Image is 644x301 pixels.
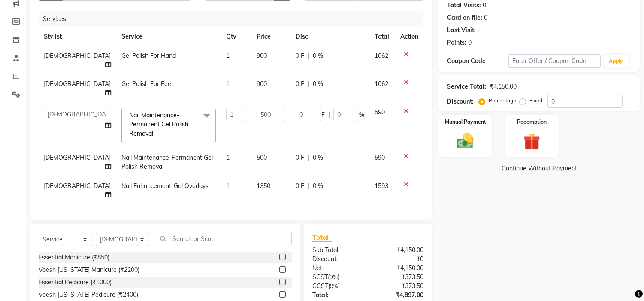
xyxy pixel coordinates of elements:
[447,82,486,91] div: Service Total:
[375,108,385,116] span: 590
[44,154,111,161] span: [DEMOGRAPHIC_DATA]
[447,97,474,106] div: Discount:
[375,80,388,88] span: 1062
[395,27,423,46] th: Action
[447,13,482,22] div: Card on file:
[226,182,230,190] span: 1
[121,52,176,60] span: Gel Polish For Hand
[313,153,323,162] span: 0 %
[296,51,304,60] span: 0 F
[156,232,292,245] input: Search or Scan
[313,80,323,89] span: 0 %
[44,182,111,190] span: [DEMOGRAPHIC_DATA]
[484,13,487,22] div: 0
[312,282,328,290] span: CGST
[321,110,325,119] span: F
[308,51,309,60] span: |
[313,182,323,191] span: 0 %
[39,253,109,262] div: Essential Manicure (₹850)
[508,54,600,68] input: Enter Offer / Coupon Code
[39,27,116,46] th: Stylist
[129,111,188,137] span: Nail Maintenance-Permanent Gel Polish Removal
[312,273,328,281] span: SGST
[296,182,304,191] span: 0 F
[257,182,270,190] span: 1350
[121,182,209,190] span: Nail Enhancement-Gel Overlays
[44,52,111,60] span: [DEMOGRAPHIC_DATA]
[306,291,368,300] div: Total:
[121,80,173,88] span: Gel Polish For Feet
[153,130,157,137] a: x
[328,110,330,119] span: |
[257,80,267,88] span: 900
[226,80,230,88] span: 1
[452,131,479,150] img: _cash.svg
[226,52,230,60] span: 1
[121,154,213,170] span: Nail Maintenance-Permanent Gel Polish Removal
[368,264,430,273] div: ₹4,150.00
[478,26,480,35] div: -
[468,38,472,47] div: 0
[306,255,368,264] div: Discount:
[368,255,430,264] div: ₹0
[368,246,430,255] div: ₹4,150.00
[226,154,230,161] span: 1
[251,27,290,46] th: Price
[369,27,396,46] th: Total
[306,264,368,273] div: Net:
[368,291,430,300] div: ₹4,897.00
[517,118,547,126] label: Redemption
[308,182,309,191] span: |
[490,82,517,91] div: ₹4,150.00
[313,51,323,60] span: 0 %
[604,55,629,68] button: Apply
[257,154,267,161] span: 500
[368,282,430,291] div: ₹373.50
[221,27,251,46] th: Qty
[306,246,368,255] div: Sub Total:
[39,290,138,299] div: Voesh [US_STATE] Pedicure (₹2400)
[447,57,508,66] div: Coupon Code
[296,153,304,162] span: 0 F
[116,27,221,46] th: Service
[306,273,368,282] div: ( )
[368,273,430,282] div: ₹373.50
[375,182,388,190] span: 1593
[39,278,112,287] div: Essential Pedicure (₹1000)
[306,282,368,291] div: ( )
[308,80,309,89] span: |
[330,274,338,280] span: 9%
[330,283,338,289] span: 9%
[447,38,466,47] div: Points:
[447,1,481,10] div: Total Visits:
[445,118,486,126] label: Manual Payment
[44,80,111,88] span: [DEMOGRAPHIC_DATA]
[296,80,304,89] span: 0 F
[529,97,542,104] label: Fixed
[39,265,139,274] div: Voesh [US_STATE] Manicure (₹2200)
[39,11,430,27] div: Services
[290,27,369,46] th: Disc
[518,131,545,152] img: _gift.svg
[375,154,385,161] span: 590
[359,110,364,119] span: %
[257,52,267,60] span: 900
[447,26,476,35] div: Last Visit:
[489,97,516,104] label: Percentage
[440,164,638,173] a: Continue Without Payment
[375,52,388,60] span: 1062
[483,1,486,10] div: 0
[308,153,309,162] span: |
[312,233,332,242] span: Total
